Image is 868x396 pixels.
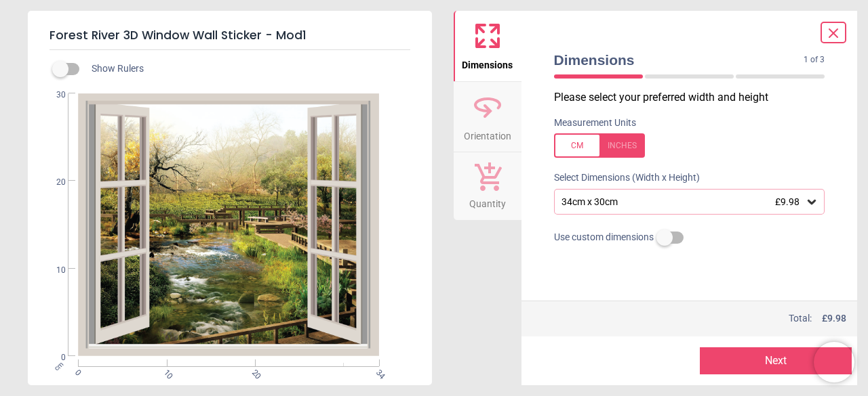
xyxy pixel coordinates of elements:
[373,368,382,376] span: 34
[40,177,66,188] span: 20
[53,360,65,372] span: cm
[560,196,806,208] div: 34cm x 30cm
[700,347,852,374] button: Next
[40,352,66,364] span: 0
[72,368,81,376] span: 0
[553,312,847,326] div: Total:
[554,50,804,70] span: Dimensions
[822,312,846,326] span: £
[469,191,506,211] span: Quantity
[462,52,513,72] span: Dimensions
[775,196,800,207] span: £9.98
[454,11,521,81] button: Dimensions
[60,61,432,77] div: Show Rulers
[40,265,66,276] span: 10
[554,116,636,130] label: Measurement Units
[50,22,410,50] h5: Forest River 3D Window Wall Sticker - Mod1
[827,313,846,324] span: 9.98
[249,368,258,376] span: 20
[554,231,654,244] span: Use custom dimensions
[40,89,66,101] span: 30
[161,368,170,376] span: 10
[554,90,836,105] p: Please select your preferred width and height
[804,54,825,66] span: 1 of 3
[814,342,854,382] iframe: Brevo live chat
[454,82,521,152] button: Orientation
[454,152,521,220] button: Quantity
[464,123,511,144] span: Orientation
[543,171,700,185] label: Select Dimensions (Width x Height)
